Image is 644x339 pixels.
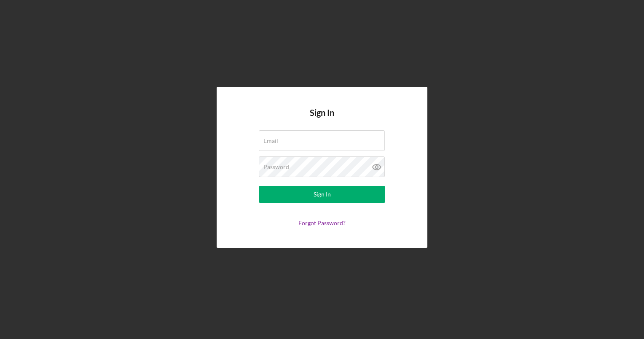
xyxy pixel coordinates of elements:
label: Password [263,164,289,170]
button: Sign In [259,186,385,203]
h4: Sign In [310,108,334,130]
label: Email [263,137,278,144]
a: Forgot Password? [298,219,346,226]
div: Sign In [314,186,331,203]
